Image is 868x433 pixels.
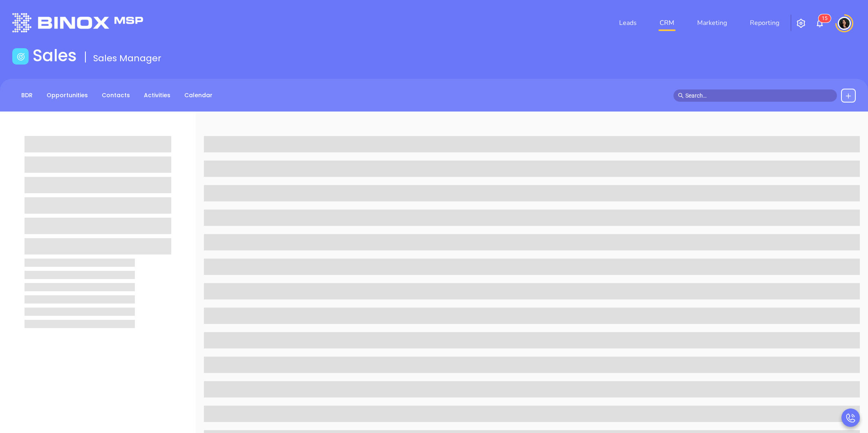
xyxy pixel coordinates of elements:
[838,17,851,30] img: user
[33,46,77,65] h1: Sales
[616,15,640,31] a: Leads
[656,15,678,31] a: CRM
[678,93,684,98] span: search
[16,89,38,102] a: BDR
[685,91,832,100] input: Search…
[694,15,730,31] a: Marketing
[42,89,93,102] a: Opportunities
[819,14,831,22] sup: 15
[97,89,135,102] a: Contacts
[93,52,161,65] span: Sales Manager
[822,16,825,21] span: 1
[825,16,828,21] span: 5
[139,89,175,102] a: Activities
[815,18,825,28] img: iconNotification
[796,18,806,28] img: iconSetting
[12,13,143,32] img: logo
[747,15,783,31] a: Reporting
[179,89,217,102] a: Calendar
